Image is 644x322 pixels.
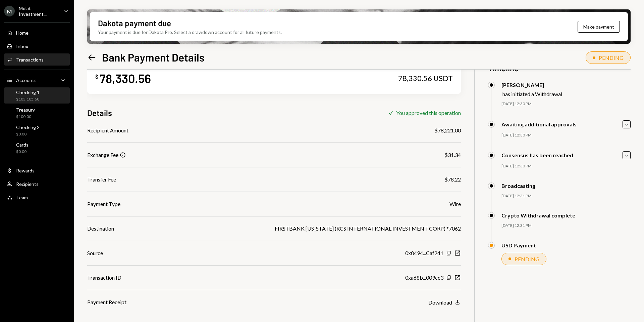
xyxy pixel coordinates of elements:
a: Cards$0.00 [4,140,70,156]
div: $0.00 [16,149,29,155]
div: PENDING [515,256,539,262]
div: Treasury [16,107,35,113]
div: [DATE] 12:31 PM [501,193,631,199]
div: Payment Type [87,200,120,208]
div: Crypto Withdrawal complete [501,212,575,218]
div: 78,330.56 USDT [398,74,453,83]
div: Checking 2 [16,124,40,130]
div: $100.00 [16,114,35,120]
div: Transfer Fee [87,175,116,184]
div: $0.00 [16,131,40,137]
a: Accounts [4,74,70,86]
div: M [4,6,15,16]
div: has initiated a Withdrawal [502,91,562,97]
div: $ [95,73,98,80]
div: Cards [16,142,29,148]
div: You approved this operation [396,110,461,116]
h1: Bank Payment Details [102,50,205,64]
div: $78,221.00 [434,126,461,134]
div: Awaiting additional approvals [501,121,577,127]
div: $31.34 [444,151,461,159]
div: [DATE] 12:30 PM [501,163,631,169]
div: 78,330.56 [100,71,151,86]
div: Recipient Amount [87,126,128,134]
a: Transactions [4,53,70,66]
a: Checking 2$0.00 [4,122,70,138]
button: Download [428,299,461,306]
div: [DATE] 12:30 PM [501,132,631,138]
div: Payment Receipt [87,298,126,306]
div: Recipients [16,181,39,187]
a: Recipients [4,178,70,190]
div: PENDING [599,54,624,61]
div: [DATE] 12:30 PM [501,101,631,107]
div: Rewards [16,168,35,173]
div: Team [16,195,28,200]
div: Accounts [16,77,37,83]
a: Team [4,191,70,203]
a: Rewards [4,164,70,176]
div: Transactions [16,57,44,63]
div: Source [87,249,103,257]
button: Make payment [578,21,620,33]
div: Dakota payment due [98,17,171,29]
div: Home [16,30,29,36]
div: Wire [449,200,461,208]
a: Checking 1$103,105.60 [4,87,70,104]
div: Destination [87,225,114,233]
div: Broadcasting [501,183,535,189]
div: $78.22 [444,175,461,184]
div: Your payment is due for Dakota Pro. Select a drawdown account for all future payments. [98,29,282,36]
div: Molat Investment... [19,5,58,17]
div: Inbox [16,43,28,49]
div: [DATE] 12:31 PM [501,223,631,229]
div: $103,105.60 [16,96,40,102]
div: Checking 1 [16,89,40,95]
div: 0x0494...Caf241 [405,249,443,257]
h3: Details [87,107,112,118]
div: [PERSON_NAME] [501,82,562,88]
a: Home [4,27,70,39]
div: FIRSTBANK [US_STATE] (RCS INTERNATIONAL INVESTMENT CORP) *7062 [275,225,461,233]
div: 0xa68b...009cc3 [405,274,443,282]
a: Inbox [4,40,70,52]
div: Transaction ID [87,274,121,282]
div: USD Payment [501,242,536,248]
div: Consensus has been reached [501,152,573,158]
a: Treasury$100.00 [4,105,70,121]
div: Exchange Fee [87,151,118,159]
div: Download [428,299,452,306]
